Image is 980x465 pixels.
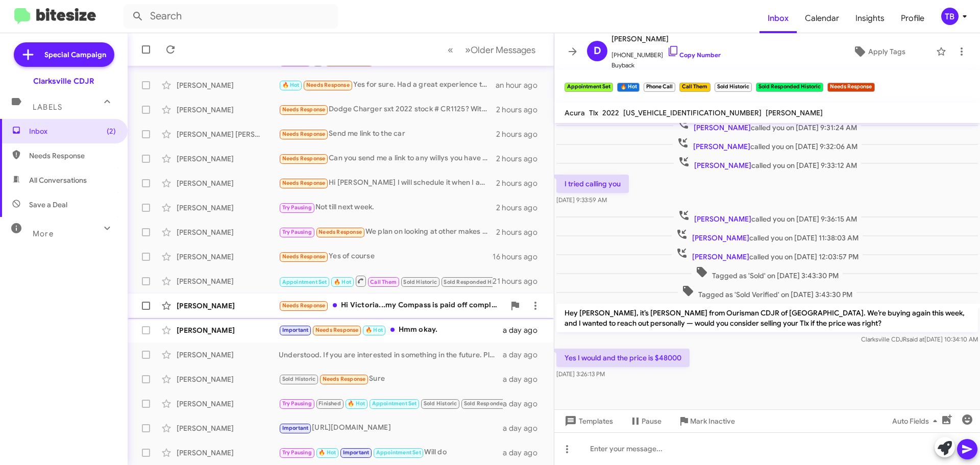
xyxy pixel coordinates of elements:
[14,42,114,67] a: Special Campaign
[496,154,546,164] div: 2 hours ago
[279,226,496,238] div: We plan on looking at other makes and models. Grand Cherokee was only our first time out. We will...
[554,412,621,430] button: Templates
[29,126,116,136] span: Inbox
[496,203,546,213] div: 2 hours ago
[177,105,279,115] div: [PERSON_NAME]
[282,279,327,285] span: Appointment Set
[334,279,351,285] span: 🔥 Hot
[279,79,496,91] div: Yes for sure. Had a great experience there.
[496,227,546,237] div: 2 hours ago
[692,266,843,281] span: Tagged as 'Sold' on [DATE] 3:43:30 PM
[503,374,546,384] div: a day ago
[279,251,493,262] div: Yes of course
[589,108,598,117] span: Tlx
[282,155,326,162] span: Needs Response
[403,279,437,285] span: Sold Historic
[306,82,350,88] span: Needs Response
[906,335,924,343] span: said at
[694,161,751,170] span: [PERSON_NAME]
[503,350,546,360] div: a day ago
[282,425,309,431] span: Important
[177,423,279,433] div: [PERSON_NAME]
[503,399,546,409] div: a day ago
[893,4,933,33] span: Profile
[694,123,751,132] span: [PERSON_NAME]
[674,209,861,224] span: called you on [DATE] 9:36:15 AM
[29,200,67,210] span: Save a Deal
[315,327,359,333] span: Needs Response
[279,422,503,434] div: [URL][DOMAIN_NAME]
[496,129,546,139] div: 2 hours ago
[556,304,978,332] p: Hey [PERSON_NAME], it’s [PERSON_NAME] from Ourisman CDJR of [GEOGRAPHIC_DATA]. We’re buying again...
[279,275,493,287] div: Yes I would and the price is $48000
[282,82,300,88] span: 🔥 Hot
[797,4,847,33] span: Calendar
[177,178,279,188] div: [PERSON_NAME]
[766,108,823,117] span: [PERSON_NAME]
[107,126,116,136] span: (2)
[678,285,856,300] span: Tagged as 'Sold Verified' on [DATE] 3:43:30 PM
[29,175,87,185] span: All Conversations
[33,76,94,86] div: Clarksville CDJR
[33,229,54,238] span: More
[282,204,312,211] span: Try Pausing
[177,374,279,384] div: [PERSON_NAME]
[562,412,613,430] span: Templates
[323,376,366,382] span: Needs Response
[556,349,690,367] p: Yes I would and the price is $48000
[759,4,797,33] a: Inbox
[672,228,863,243] span: called you on [DATE] 11:38:03 AM
[611,45,721,60] span: [PHONE_NUMBER]
[496,105,546,115] div: 2 hours ago
[282,229,312,235] span: Try Pausing
[177,448,279,458] div: [PERSON_NAME]
[282,327,309,333] span: Important
[611,33,721,45] span: [PERSON_NAME]
[33,103,62,112] span: Labels
[503,325,546,335] div: a day ago
[464,400,529,407] span: Sold Responded Historic
[282,400,312,407] span: Try Pausing
[282,302,326,309] span: Needs Response
[279,398,503,409] div: Thank you for the update.
[424,400,457,407] span: Sold Historic
[442,39,459,60] button: Previous
[690,412,735,430] span: Mark Inactive
[847,4,893,33] span: Insights
[692,233,749,242] span: [PERSON_NAME]
[29,151,116,161] span: Needs Response
[279,202,496,213] div: Not till next week.
[623,108,762,117] span: [US_VEHICLE_IDENTIFICATION_NUMBER]
[642,412,661,430] span: Pause
[177,350,279,360] div: [PERSON_NAME]
[279,153,496,164] div: Can you send me a link to any willys you have available?
[348,400,365,407] span: 🔥 Hot
[503,423,546,433] div: a day ago
[177,301,279,311] div: [PERSON_NAME]
[177,399,279,409] div: [PERSON_NAME]
[279,300,505,311] div: Hi Victoria...my Compass is paid off completely and I am now 69 so I am hoping to never buy anoth...
[756,83,823,92] small: Sold Responded Historic
[370,279,397,285] span: Call Them
[694,214,751,224] span: [PERSON_NAME]
[565,83,613,92] small: Appointment Set
[503,448,546,458] div: a day ago
[670,412,743,430] button: Mark Inactive
[892,412,941,430] span: Auto Fields
[177,276,279,286] div: [PERSON_NAME]
[565,108,585,117] span: Acura
[282,180,326,186] span: Needs Response
[826,42,931,61] button: Apply Tags
[376,449,421,456] span: Appointment Set
[177,227,279,237] div: [PERSON_NAME]
[177,154,279,164] div: [PERSON_NAME]
[459,39,542,60] button: Next
[177,252,279,262] div: [PERSON_NAME]
[493,276,546,286] div: 21 hours ago
[444,279,508,285] span: Sold Responded Historic
[365,327,383,333] span: 🔥 Hot
[674,156,861,170] span: called you on [DATE] 9:33:12 AM
[644,83,675,92] small: Phone Call
[343,449,370,456] span: Important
